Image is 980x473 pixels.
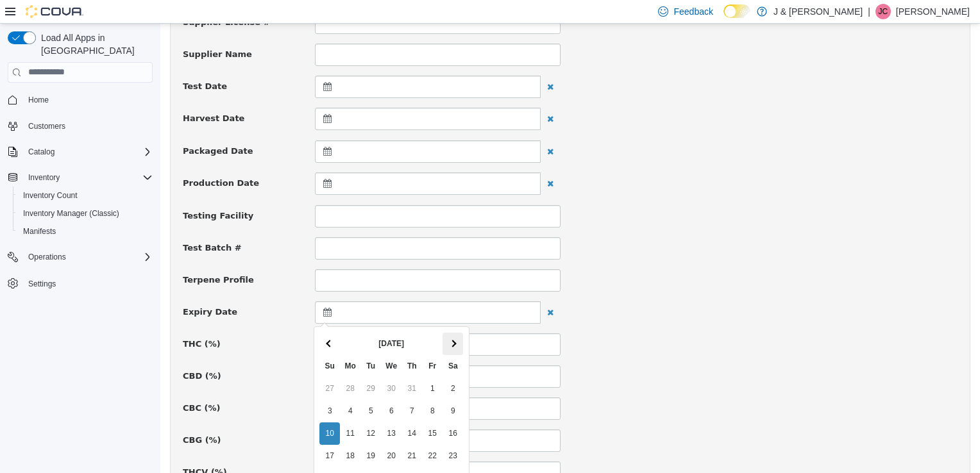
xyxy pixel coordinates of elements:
[221,399,241,421] td: 13
[18,206,124,221] a: Inventory Manager (Classic)
[241,444,262,466] td: 28
[200,399,221,421] td: 12
[282,331,303,354] th: Sa
[3,90,158,109] button: Home
[22,187,93,197] span: Testing Facility
[22,58,67,67] span: Test Date
[221,421,241,444] td: 20
[773,4,863,19] p: J & [PERSON_NAME]
[23,226,56,236] span: Manifests
[18,224,153,239] span: Manifests
[23,208,119,219] span: Inventory Manager (Classic)
[23,144,60,160] button: Catalog
[22,379,60,389] span: CBC (%)
[22,154,99,164] span: Production Date
[22,122,93,132] span: Packaged Date
[28,252,66,262] span: Operations
[241,331,262,354] th: Th
[896,4,970,19] p: [PERSON_NAME]
[3,248,158,266] button: Operations
[28,95,49,105] span: Home
[18,224,61,239] a: Manifests
[200,444,221,466] td: 26
[22,26,92,35] span: Supplier Name
[221,376,241,399] td: 6
[180,421,200,444] td: 18
[282,376,303,399] td: 9
[180,354,200,376] td: 28
[159,399,180,421] td: 10
[23,92,54,108] a: Home
[241,399,262,421] td: 14
[159,444,180,466] td: 24
[241,376,262,399] td: 7
[23,119,71,134] a: Customers
[23,170,153,185] span: Inventory
[180,376,200,399] td: 4
[22,411,61,421] span: CBG (%)
[200,354,221,376] td: 29
[282,444,303,466] td: 30
[13,222,158,240] button: Manifests
[262,399,282,421] td: 15
[875,4,891,19] div: Jared Cooney
[221,331,241,354] th: We
[3,143,158,161] button: Catalog
[22,347,61,357] span: CBD (%)
[22,315,60,325] span: THC (%)
[241,421,262,444] td: 21
[180,444,200,466] td: 25
[262,444,282,466] td: 29
[22,283,77,293] span: Expiry Date
[22,444,67,453] span: THCV (%)
[262,331,282,354] th: Fr
[673,5,713,18] span: Feedback
[23,275,153,291] span: Settings
[159,354,180,376] td: 27
[180,309,282,331] th: [DATE]
[282,421,303,444] td: 23
[23,190,78,201] span: Inventory Count
[221,444,241,466] td: 27
[200,376,221,399] td: 5
[200,421,221,444] td: 19
[23,249,153,265] span: Operations
[22,251,94,261] span: Terpene Profile
[282,354,303,376] td: 2
[18,188,83,203] a: Inventory Count
[159,331,180,354] th: Su
[28,279,56,289] span: Settings
[13,204,158,222] button: Inventory Manager (Classic)
[723,18,724,19] span: Dark Mode
[723,4,750,18] input: Dark Mode
[22,219,81,229] span: Test Batch #
[262,354,282,376] td: 1
[18,188,153,203] span: Inventory Count
[3,169,158,187] button: Inventory
[3,117,158,135] button: Customers
[23,118,153,134] span: Customers
[23,144,153,160] span: Catalog
[23,276,61,292] a: Settings
[26,5,83,18] img: Cova
[18,206,153,221] span: Inventory Manager (Classic)
[3,274,158,292] button: Settings
[262,421,282,444] td: 22
[180,399,200,421] td: 11
[221,354,241,376] td: 30
[23,170,65,185] button: Inventory
[180,331,200,354] th: Mo
[868,4,870,19] p: |
[28,172,60,183] span: Inventory
[13,187,158,204] button: Inventory Count
[241,354,262,376] td: 31
[159,421,180,444] td: 17
[8,85,153,326] nav: Complex example
[36,31,153,57] span: Load All Apps in [GEOGRAPHIC_DATA]
[22,90,84,99] span: Harvest Date
[879,4,888,19] span: JC
[159,376,180,399] td: 3
[23,249,71,265] button: Operations
[200,331,221,354] th: Tu
[28,147,55,157] span: Catalog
